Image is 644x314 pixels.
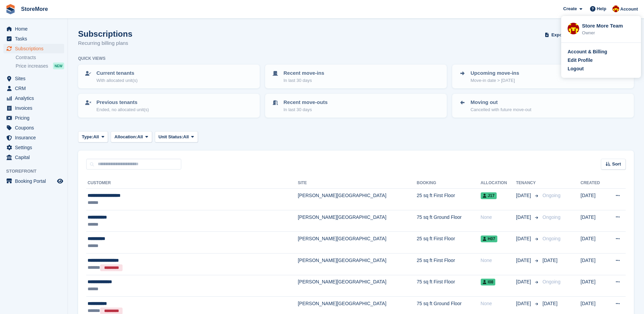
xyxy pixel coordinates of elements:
[620,6,638,13] span: Account
[471,69,519,77] p: Upcoming move-ins
[96,99,149,106] p: Previous tenants
[82,134,93,140] span: Type:
[298,253,417,275] td: [PERSON_NAME][GEOGRAPHIC_DATA]
[568,48,607,55] div: Account & Billing
[93,134,99,140] span: All
[78,29,132,38] h1: Subscriptions
[3,84,64,93] a: menu
[481,257,516,264] div: None
[79,65,259,88] a: Current tenants With allocated unit(s)
[3,176,64,186] a: menu
[78,55,106,62] h6: Quick views
[3,44,64,53] a: menu
[3,123,64,133] a: menu
[417,210,480,232] td: 75 sq ft Ground Floor
[542,301,557,306] span: [DATE]
[417,178,480,189] th: Booking
[183,134,189,140] span: All
[298,275,417,297] td: [PERSON_NAME][GEOGRAPHIC_DATA]
[481,192,497,199] span: J17
[298,178,417,189] th: Site
[582,30,634,36] div: Owner
[5,4,16,14] img: stora-icon-8386f47178a22dfd0bd8f6a31ec36ba5ce8667c1dd55bd0f319d3a0aa187defe.svg
[15,143,56,152] span: Settings
[581,189,607,210] td: [DATE]
[417,189,480,210] td: 25 sq ft First Floor
[568,57,593,64] div: Edit Profile
[3,153,64,162] a: menu
[582,22,634,28] div: Store More Team
[15,123,56,133] span: Coupons
[471,99,531,106] p: Moving out
[568,57,634,64] a: Edit Profile
[15,74,56,83] span: Sites
[544,29,573,40] button: Export
[481,178,516,189] th: Allocation
[56,177,64,185] a: Preview store
[568,48,634,55] a: Account & Billing
[581,232,607,254] td: [DATE]
[3,133,64,142] a: menu
[516,178,540,189] th: Tenancy
[96,69,137,77] p: Current tenants
[612,5,619,12] img: Store More Team
[96,77,137,84] p: With allocated unit(s)
[79,94,259,117] a: Previous tenants Ended, no allocated unit(s)
[6,168,68,175] span: Storefront
[542,279,560,284] span: Ongoing
[453,94,633,117] a: Moving out Cancelled with future move-out
[283,106,328,113] p: In last 30 days
[516,214,532,221] span: [DATE]
[16,54,64,61] a: Contracts
[551,32,565,38] span: Export
[568,65,584,72] div: Logout
[114,134,137,140] span: Allocation:
[3,34,64,43] a: menu
[111,131,152,142] button: Allocation: All
[481,214,516,221] div: None
[16,62,64,70] a: Price increases NEW
[481,235,497,242] span: H07
[481,300,516,307] div: None
[15,93,56,103] span: Analytics
[15,176,56,186] span: Booking Portal
[266,65,446,88] a: Recent move-ins In last 30 days
[417,253,480,275] td: 25 sq ft First Floor
[481,279,496,285] span: I08
[3,143,64,152] a: menu
[15,103,56,113] span: Invoices
[597,5,606,12] span: Help
[16,63,48,69] span: Price increases
[516,257,532,264] span: [DATE]
[78,39,132,47] p: Recurring billing plans
[516,278,532,285] span: [DATE]
[542,258,557,263] span: [DATE]
[283,77,324,84] p: In last 30 days
[266,94,446,117] a: Recent move-outs In last 30 days
[542,193,560,198] span: Ongoing
[581,210,607,232] td: [DATE]
[53,63,64,69] div: NEW
[581,253,607,275] td: [DATE]
[283,69,324,77] p: Recent move-ins
[15,34,56,43] span: Tasks
[15,84,56,93] span: CRM
[15,24,56,34] span: Home
[3,113,64,123] a: menu
[15,153,56,162] span: Capital
[3,24,64,34] a: menu
[568,65,634,72] a: Logout
[417,275,480,297] td: 75 sq ft First Floor
[298,210,417,232] td: [PERSON_NAME][GEOGRAPHIC_DATA]
[568,23,579,34] img: Store More Team
[417,232,480,254] td: 25 sq ft First Floor
[159,134,183,140] span: Unit Status:
[283,99,328,106] p: Recent move-outs
[3,103,64,113] a: menu
[3,93,64,103] a: menu
[3,74,64,83] a: menu
[612,161,621,168] span: Sort
[78,131,108,142] button: Type: All
[298,232,417,254] td: [PERSON_NAME][GEOGRAPHIC_DATA]
[155,131,198,142] button: Unit Status: All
